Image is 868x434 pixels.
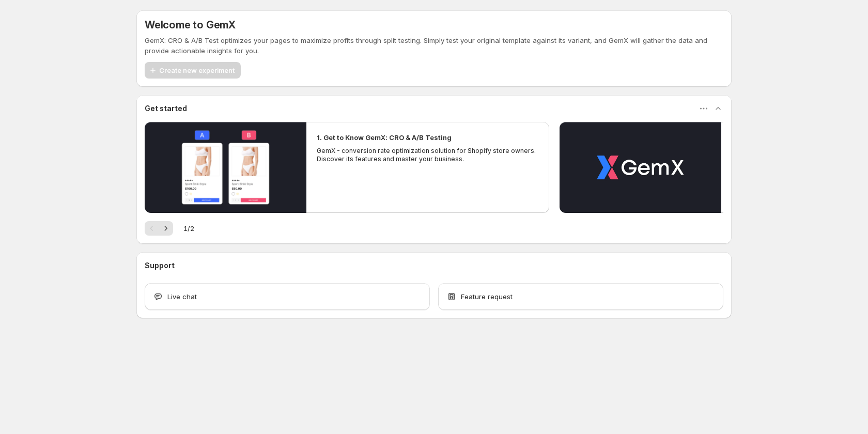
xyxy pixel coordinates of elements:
[461,291,513,302] span: Feature request
[317,147,539,163] p: GemX - conversion rate optimization solution for Shopify store owners. Discover its features and ...
[167,291,197,302] span: Live chat
[145,19,236,31] h5: Welcome to GemX
[183,223,194,234] span: 1 / 2
[317,132,452,143] h2: 1. Get to Know GemX: CRO & A/B Testing
[560,122,721,213] button: Play video
[145,260,175,271] h3: Support
[145,35,723,56] p: GemX: CRO & A/B Test optimizes your pages to maximize profits through split testing. Simply test ...
[145,122,306,213] button: Play video
[145,221,173,236] nav: Pagination
[159,221,173,236] button: Next
[145,103,187,114] h3: Get started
